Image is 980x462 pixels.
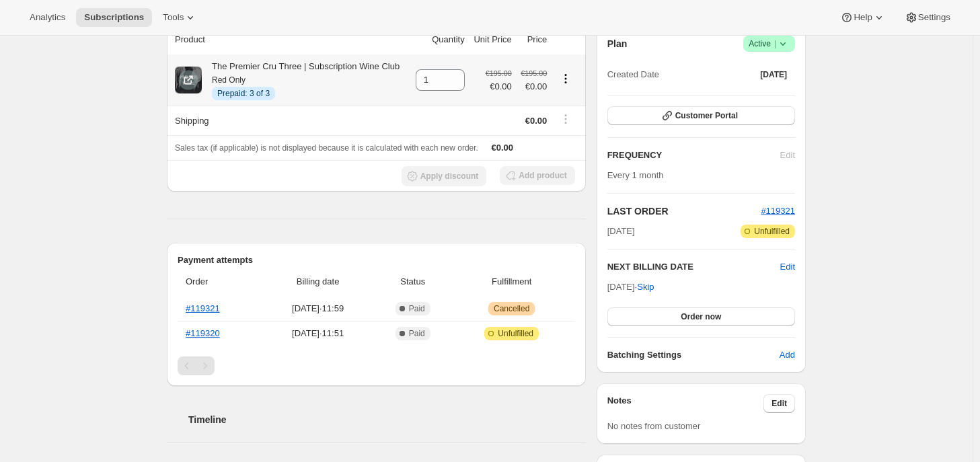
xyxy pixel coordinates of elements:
span: [DATE] · [607,282,654,292]
img: product img [175,67,202,93]
span: Every 1 month [607,170,664,180]
a: #119321 [186,303,220,313]
small: €195.00 [486,69,512,77]
h6: Batching Settings [607,348,780,362]
span: No notes from customer [607,421,701,431]
button: Skip [629,276,662,298]
button: Edit [763,394,795,413]
span: Analytics [30,12,65,23]
h2: LAST ORDER [607,204,761,218]
span: Tools [163,12,184,23]
span: Created Date [607,68,659,81]
button: Order now [607,307,795,326]
span: Customer Portal [675,110,738,121]
h2: Plan [607,37,628,50]
span: €0.00 [492,143,514,153]
button: #119321 [761,204,795,218]
span: [DATE] [760,69,787,80]
button: Add [771,344,803,366]
span: Active [749,37,790,50]
span: Fulfillment [457,275,567,288]
span: Paid [409,303,425,314]
button: Settings [897,8,958,27]
button: Product actions [555,71,576,86]
th: Shipping [167,106,410,135]
button: Help [832,8,893,27]
span: Cancelled [494,303,529,314]
span: Status [377,275,449,288]
th: Product [167,25,410,54]
button: Edit [780,260,795,274]
th: Quantity [410,25,468,54]
span: Unfulfilled [498,328,533,339]
span: [DATE] [607,225,635,238]
h2: Payment attempts [178,254,575,267]
h2: NEXT BILLING DATE [607,260,780,274]
button: Customer Portal [607,106,795,125]
span: Settings [918,12,950,23]
span: Add [780,348,795,362]
span: Skip [637,280,654,294]
span: [DATE] · 11:59 [266,302,369,315]
h2: Timeline [188,413,586,426]
span: Unfulfilled [754,226,790,237]
small: Red Only [212,75,246,85]
span: €0.00 [525,116,548,126]
span: €0.00 [520,80,548,93]
button: Shipping actions [555,112,576,126]
nav: Pagination [178,356,575,375]
button: Subscriptions [76,8,152,27]
span: Paid [409,328,425,339]
a: #119321 [761,206,795,216]
span: | [774,38,776,49]
span: Order now [681,311,721,322]
div: The Premier Cru Three | Subscription Wine Club [202,60,400,100]
button: Tools [155,8,205,27]
button: Analytics [22,8,73,27]
span: Edit [771,398,787,409]
th: Unit Price [469,25,516,54]
span: [DATE] · 11:51 [266,327,369,340]
a: #119320 [186,328,220,338]
span: Prepaid: 3 of 3 [217,88,270,99]
span: Sales tax (if applicable) is not displayed because it is calculated with each new order. [175,143,478,153]
span: Billing date [266,275,369,288]
th: Price [516,25,552,54]
span: Subscriptions [84,12,144,23]
span: Help [854,12,872,23]
h2: FREQUENCY [607,149,780,162]
h3: Notes [607,394,764,413]
span: €0.00 [486,80,512,93]
button: [DATE] [752,65,795,84]
th: Order [178,267,262,297]
small: €195.00 [521,69,547,77]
